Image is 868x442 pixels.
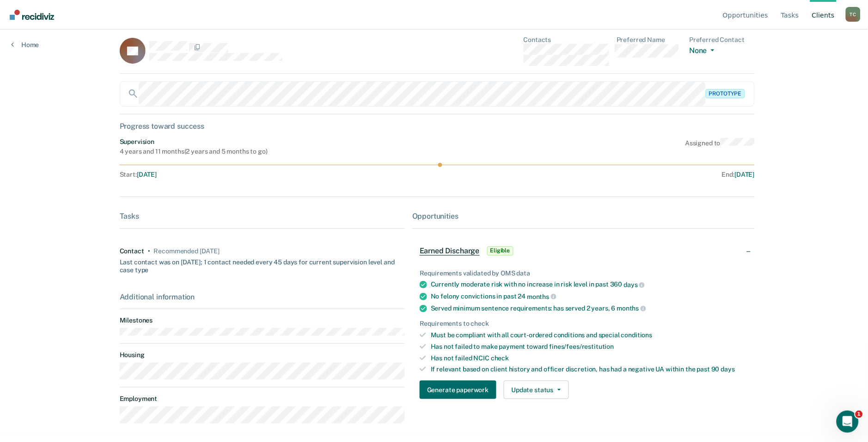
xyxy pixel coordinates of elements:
div: Supervision [120,138,268,146]
div: Progress toward success [120,122,755,131]
div: Contact [120,247,144,255]
div: Served minimum sentence requirements: has served 2 years, 6 [431,305,747,313]
div: Earned DischargeEligible [412,236,755,266]
span: [DATE] [137,171,157,178]
div: T C [846,7,861,22]
div: • [148,247,150,255]
button: Profile dropdown button [846,7,861,22]
span: Eligible [487,246,513,256]
span: 1 [856,411,863,418]
dt: Preferred Name [617,36,682,44]
button: None [690,46,718,57]
div: Last contact was on [DATE]; 1 contact needed every 45 days for current supervision level and case... [120,255,405,274]
a: Navigate to form link [420,381,500,399]
dt: Preferred Contact [690,36,755,44]
iframe: Intercom live chat [837,411,859,433]
span: check [491,354,509,362]
span: months [617,305,646,312]
div: End : [441,171,755,179]
div: If relevant based on client history and officer discretion, has had a negative UA within the past 90 [431,365,747,373]
dt: Contacts [524,36,609,44]
img: Recidiviz [10,10,54,20]
dt: Housing [120,351,405,359]
button: Update status [504,381,569,399]
div: Recommended in 4 days [154,247,220,255]
div: 4 years and 11 months ( 2 years and 5 months to go ) [120,148,268,155]
span: conditions [621,331,653,339]
div: Assigned to [685,138,755,155]
div: Must be compliant with all court-ordered conditions and special [431,331,747,339]
div: Has not failed to make payment toward [431,343,747,351]
div: Requirements to check [420,320,747,328]
span: months [527,293,556,300]
span: [DATE] [735,171,755,178]
dt: Milestones [120,317,405,324]
div: Has not failed NCIC [431,354,747,362]
span: fines/fees/restitution [550,343,614,350]
dt: Employment [120,395,405,403]
span: Earned Discharge [420,246,479,256]
div: No felony convictions in past 24 [431,293,747,301]
div: Currently moderate risk with no increase in risk level in past 360 [431,281,747,289]
span: days [721,365,735,373]
div: Requirements validated by OMS data [420,269,747,277]
div: Additional information [120,293,405,301]
div: Tasks [120,212,405,221]
a: Home [11,41,39,49]
span: days [624,281,645,288]
button: Generate paperwork [420,381,496,399]
div: Start : [120,171,438,179]
div: Opportunities [412,212,755,221]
